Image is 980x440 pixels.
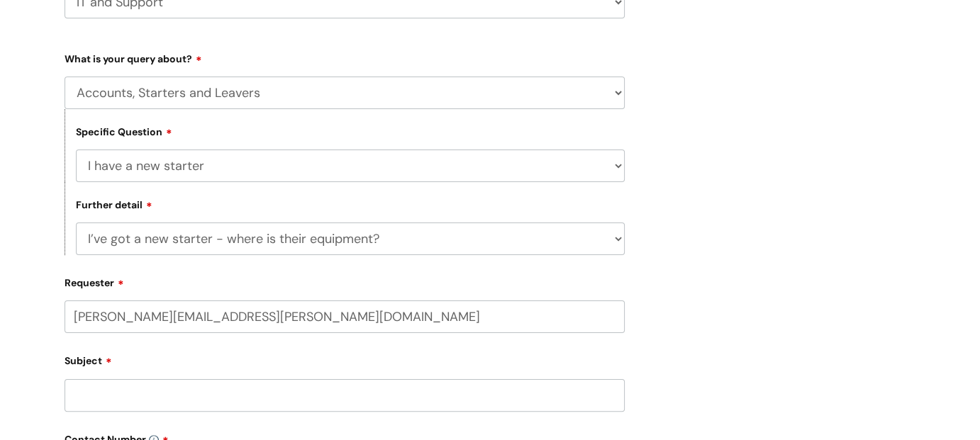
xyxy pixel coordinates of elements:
[65,272,625,289] label: Requester
[76,124,172,138] label: Specific Question
[65,48,625,65] label: What is your query about?
[65,350,625,367] label: Subject
[65,300,625,333] input: Email
[76,197,152,211] label: Further detail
